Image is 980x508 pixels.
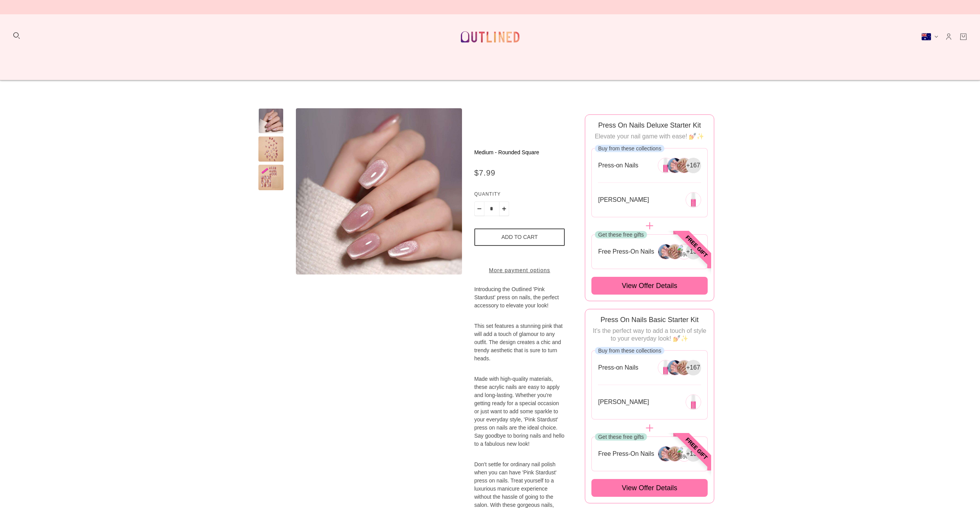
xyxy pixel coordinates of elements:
span: Free Press-On Nails [598,450,654,458]
span: Free gift [662,414,731,483]
a: Outlined [456,20,524,53]
span: [PERSON_NAME] [598,398,649,406]
img: Pink Stardust [296,108,462,274]
a: More payment options [474,266,565,274]
img: 266304946256-1 [667,360,683,375]
span: Buy from these collections [598,145,661,151]
span: It's the perfect way to add a touch of style to your everyday look! 💅✨ [593,327,707,342]
span: [PERSON_NAME] [598,196,649,204]
span: + 167 [686,363,700,372]
span: Get these free gifts [598,433,644,440]
p: Medium - Rounded Square [474,148,565,157]
label: Quantity [474,190,565,201]
p: This set features a stunning pink that will add a touch of glamour to any outfit. The design crea... [474,322,565,375]
span: Press On Nails Basic Starter Kit [600,316,698,324]
img: 266304946256-0 [658,360,673,375]
modal-trigger: Enlarge product image [296,108,462,274]
span: Press On Nails Deluxe Starter Kit [598,121,701,129]
span: Elevate your nail game with ease! 💅✨ [595,133,705,140]
span: Free Press-On Nails [598,247,654,256]
button: Search [12,31,21,40]
span: $7.99 [474,169,496,177]
a: Cart [959,32,968,41]
p: Made with high-quality materials, these acrylic nails are easy to apply and long-lasting. Whether... [474,375,565,460]
img: 266304946256-0 [658,158,673,173]
p: Introducing the Outlined 'Pink Stardust' press on nails, the perfect accessory to elevate your look! [474,285,565,322]
span: View offer details [622,281,677,290]
img: 266304946256-1 [667,158,683,173]
button: Plus [499,201,509,216]
span: Press-on Nails [598,363,638,372]
button: Australia [921,33,938,41]
span: View offer details [622,483,677,493]
img: 266304946256-2 [676,158,692,173]
a: Account [944,32,953,41]
img: 269291651152-0 [686,192,701,208]
span: Buy from these collections [598,347,661,353]
img: 269291651152-0 [686,394,701,410]
span: Free gift [662,212,731,281]
span: Get these free gifts [598,231,644,237]
button: Minus [474,201,484,216]
span: + 167 [686,161,700,170]
span: Press-on Nails [598,161,638,169]
button: Add to cart [474,228,565,246]
img: 266304946256-2 [676,360,692,375]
